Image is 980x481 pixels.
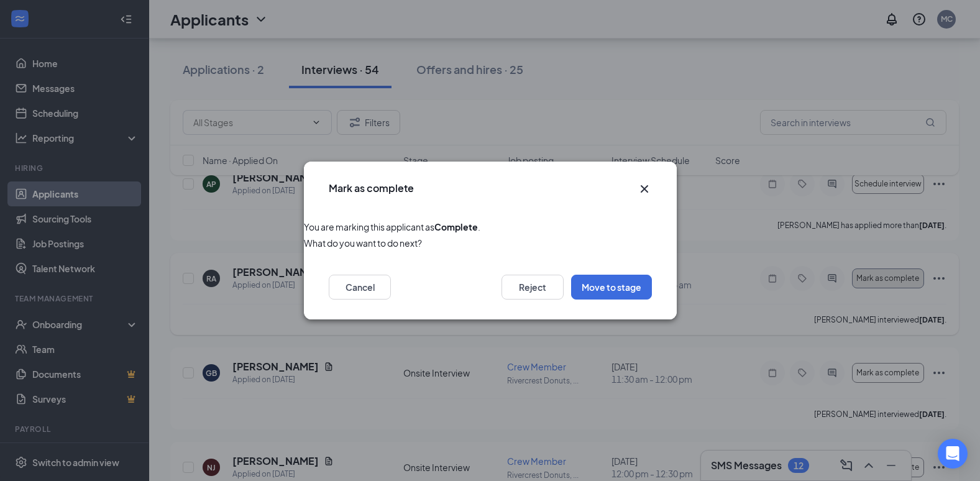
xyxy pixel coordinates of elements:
[434,221,478,232] b: Complete
[501,275,564,300] button: Reject
[637,181,652,196] svg: Cross
[304,236,677,250] span: What do you want to do next?
[304,220,677,234] span: You are marking this applicant as .
[329,275,391,300] button: Cancel
[637,181,652,196] button: Close
[571,275,652,300] button: Move to stage
[938,439,968,469] div: Open Intercom Messenger
[329,181,414,195] h3: Mark as complete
